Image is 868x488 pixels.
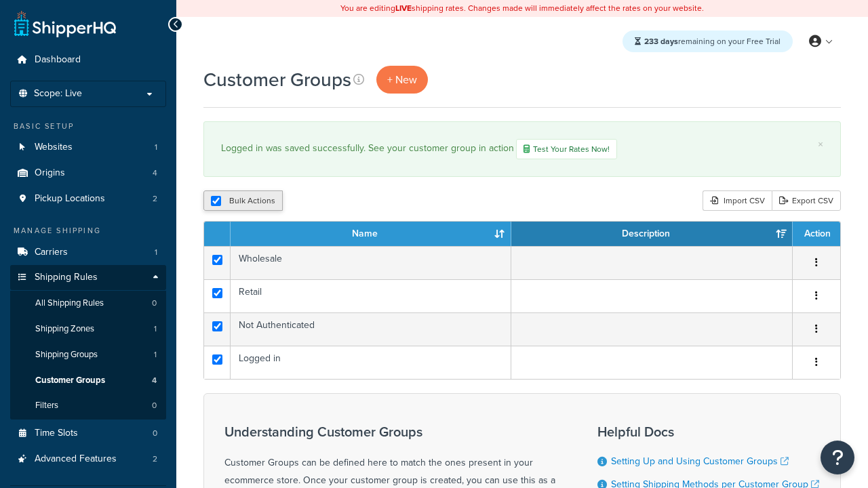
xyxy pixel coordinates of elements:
[10,265,166,420] li: Shipping Rules
[511,222,793,246] th: Description: activate to sort column ascending
[10,317,166,342] li: Shipping Zones
[818,139,823,150] a: ×
[155,247,157,258] span: 1
[10,368,166,393] a: Customer Groups 4
[10,291,166,316] a: All Shipping Rules 0
[10,186,166,211] a: Pickup Locations 2
[10,447,166,472] a: Advanced Features 2
[203,190,283,211] button: Bulk Actions
[10,121,166,132] div: Basic Setup
[35,453,117,465] span: Advanced Features
[231,312,511,346] td: Not Authenticated
[231,279,511,312] td: Retail
[10,240,166,265] li: Carriers
[152,400,157,411] span: 0
[221,139,823,159] div: Logged in was saved successfully. See your customer group in action
[35,193,105,205] span: Pickup Locations
[10,317,166,342] a: Shipping Zones 1
[155,142,157,153] span: 1
[35,428,78,439] span: Time Slots
[10,421,166,446] li: Time Slots
[611,454,789,468] a: Setting Up and Using Customer Groups
[35,323,94,335] span: Shipping Zones
[152,375,157,386] span: 4
[821,441,854,474] button: Open Resource Center
[10,135,166,160] a: Websites 1
[10,342,166,367] li: Shipping Groups
[224,424,564,439] h3: Understanding Customer Groups
[10,368,166,393] li: Customer Groups
[35,142,73,153] span: Websites
[35,167,65,179] span: Origins
[10,135,166,160] li: Websites
[10,421,166,446] a: Time Slots 0
[10,291,166,316] li: All Shipping Rules
[153,428,157,439] span: 0
[597,424,819,439] h3: Helpful Docs
[154,349,157,361] span: 1
[35,375,105,386] span: Customer Groups
[231,346,511,379] td: Logged in
[644,35,678,47] strong: 233 days
[14,10,116,37] a: ShipperHQ Home
[35,54,81,66] span: Dashboard
[35,247,68,258] span: Carriers
[10,342,166,367] a: Shipping Groups 1
[35,298,104,309] span: All Shipping Rules
[387,72,417,87] span: + New
[35,349,98,361] span: Shipping Groups
[395,2,412,14] b: LIVE
[34,88,82,100] span: Scope: Live
[772,190,841,211] a: Export CSV
[10,161,166,186] li: Origins
[10,240,166,265] a: Carriers 1
[10,393,166,418] a: Filters 0
[153,453,157,465] span: 2
[10,225,166,237] div: Manage Shipping
[623,30,793,52] div: remaining on your Free Trial
[35,400,58,411] span: Filters
[703,190,772,211] div: Import CSV
[516,139,617,159] a: Test Your Rates Now!
[10,447,166,472] li: Advanced Features
[10,47,166,73] a: Dashboard
[10,393,166,418] li: Filters
[152,298,157,309] span: 0
[231,246,511,279] td: Wholesale
[231,222,511,246] th: Name: activate to sort column ascending
[153,167,157,179] span: 4
[10,186,166,211] li: Pickup Locations
[793,222,840,246] th: Action
[10,265,166,290] a: Shipping Rules
[154,323,157,335] span: 1
[35,272,98,283] span: Shipping Rules
[203,66,351,93] h1: Customer Groups
[10,161,166,186] a: Origins 4
[376,66,428,94] a: + New
[153,193,157,205] span: 2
